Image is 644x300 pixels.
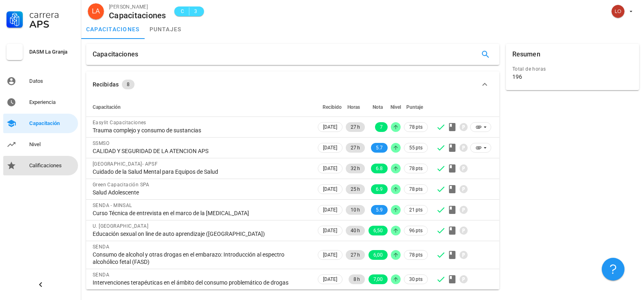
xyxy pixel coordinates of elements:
[323,275,337,284] span: [DATE]
[29,10,75,19] div: Carrera
[409,251,423,259] span: 78 pts
[323,164,337,173] span: [DATE]
[93,244,109,250] span: SENDA
[323,123,337,132] span: [DATE]
[344,97,366,117] th: Horas
[29,19,75,29] div: APS
[93,279,310,286] div: Intervenciones terapéuticas en el ámbito del consumo problemático de drogas
[373,226,383,235] span: 6,50
[127,80,130,89] span: 8
[93,251,310,265] div: Consumo de alcohol y otras drogas en el embarazo: Introducción al espectro alcohólico fetal (FASD)
[406,104,423,110] span: Puntaje
[323,143,337,152] span: [DATE]
[373,274,383,284] span: 7,00
[409,227,423,235] span: 96 pts
[109,11,166,20] div: Capacitaciones
[389,97,402,117] th: Nivel
[145,19,186,39] a: puntajes
[3,71,78,91] a: Datos
[93,223,148,229] span: U. [GEOGRAPHIC_DATA]
[351,143,360,153] span: 27 h
[93,182,150,188] span: Green Capacitación SPA
[109,3,166,11] div: [PERSON_NAME]
[93,140,109,146] span: SSMSO
[353,274,360,284] span: 8 h
[351,164,360,173] span: 32 h
[3,114,78,133] a: Capacitación
[611,5,624,18] div: avatar
[366,97,389,117] th: Nota
[86,97,316,117] th: Capacitación
[351,226,360,235] span: 40 h
[323,226,337,235] span: [DATE]
[93,80,119,89] div: Recibidas
[93,189,310,196] div: Salud Adolescente
[376,184,383,194] span: 6.9
[3,156,78,175] a: Calificaciones
[93,104,121,110] span: Capacitación
[402,97,429,117] th: Puntaje
[323,185,337,194] span: [DATE]
[409,185,423,193] span: 78 pts
[93,147,310,155] div: CALIDAD Y SEGURIDAD DE LA ATENCION APS
[316,97,344,117] th: Recibido
[93,161,158,167] span: [GEOGRAPHIC_DATA]- APSF
[29,99,75,106] div: Experiencia
[351,122,360,132] span: 27 h
[512,44,540,65] div: Resumen
[179,7,186,15] span: C
[93,168,310,175] div: Cuidado de la Salud Mental para Equipos de Salud
[351,184,360,194] span: 25 h
[81,19,145,39] a: capacitaciones
[93,272,109,278] span: SENDA
[29,162,75,169] div: Calificaciones
[376,205,383,215] span: 5.9
[409,206,423,214] span: 21 pts
[93,127,310,134] div: Trauma complejo y consumo de sustancias
[93,120,146,125] span: Easylit Capacitaciones
[29,141,75,148] div: Nivel
[409,164,423,173] span: 78 pts
[93,230,310,237] div: Educación sexual on line de auto aprendizaje ([GEOGRAPHIC_DATA])
[351,250,360,260] span: 27 h
[86,71,499,97] button: Recibidas 8
[92,3,100,19] span: LA
[29,49,75,55] div: DASM La Granja
[93,203,132,208] span: SENDA - MINSAL
[351,205,360,215] span: 10 h
[29,120,75,127] div: Capacitación
[512,73,522,80] div: 196
[376,143,383,153] span: 5.7
[409,144,423,152] span: 55 pts
[323,250,337,259] span: [DATE]
[193,7,199,15] span: 3
[93,209,310,217] div: Curso Técnica de entrevista en el marco de la [MEDICAL_DATA]
[373,104,383,110] span: Nota
[3,135,78,154] a: Nivel
[29,78,75,84] div: Datos
[409,123,423,131] span: 78 pts
[323,205,337,214] span: [DATE]
[88,3,104,19] div: avatar
[380,122,383,132] span: 7
[376,164,383,173] span: 6.8
[373,250,383,260] span: 6,00
[512,65,633,73] div: Total de horas
[409,275,423,283] span: 30 pts
[323,104,342,110] span: Recibido
[93,44,138,65] div: Capacitaciones
[3,93,78,112] a: Experiencia
[390,104,401,110] span: Nivel
[347,104,360,110] span: Horas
